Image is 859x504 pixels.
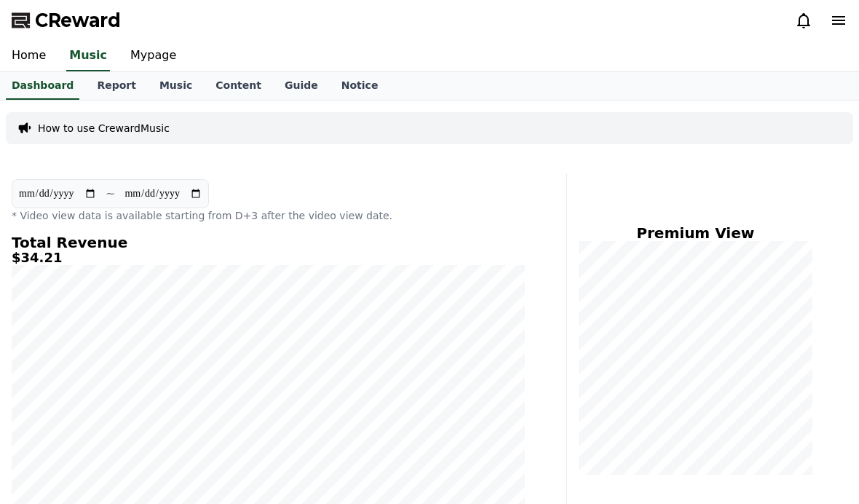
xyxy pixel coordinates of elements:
a: Music [66,41,110,71]
h4: Premium View [579,225,812,241]
p: * Video view data is available starting from D+3 after the video view date. [12,208,526,223]
a: Content [204,72,273,100]
h5: $34.21 [12,251,526,265]
a: CReward [12,9,121,32]
a: Dashboard [6,72,79,100]
p: ~ [106,185,115,202]
a: How to use CrewardMusic [38,121,170,135]
a: Guide [273,72,330,100]
a: Report [85,72,148,100]
a: Mypage [119,41,188,71]
a: Music [148,72,204,100]
h4: Total Revenue [12,235,526,251]
a: Notice [330,72,390,100]
span: CReward [35,9,121,32]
